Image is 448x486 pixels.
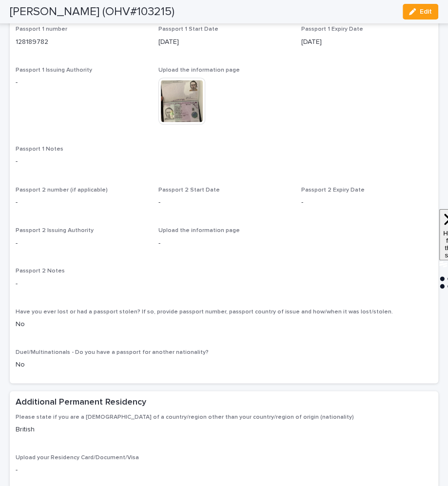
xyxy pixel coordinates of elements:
span: Upload your Residency Card/Document/Visa [16,454,139,460]
p: No [16,359,432,369]
p: - [16,156,432,167]
span: Passport 1 number [16,26,67,32]
p: - [158,197,290,207]
span: Passport 2 Notes [16,268,65,273]
p: - [158,238,290,248]
p: - [16,278,432,289]
p: 128189782 [16,37,147,47]
p: British [16,424,432,434]
p: - [301,197,432,207]
button: Edit [403,4,438,19]
span: Edit [420,8,432,15]
span: Passport 2 Issuing Authority [16,227,94,233]
span: Duel/Multinationals - Do you have a passport for another nationality? [16,349,209,355]
h2: [PERSON_NAME] (OHV#103215) [10,5,175,19]
span: Upload the information page [158,67,240,73]
span: Please state if you are a [DEMOGRAPHIC_DATA] of a country/region other than your country/region o... [16,414,354,420]
span: Passport 1 Expiry Date [301,26,363,32]
span: Passport 2 Start Date [158,187,220,193]
span: Passport 2 Expiry Date [301,187,365,193]
p: No [16,319,432,329]
span: Passport 1 Start Date [158,26,218,32]
p: - [16,197,147,207]
p: - [16,78,147,88]
p: - [16,238,147,248]
span: Passport 2 number (if applicable) [16,187,108,193]
p: - [16,465,432,475]
p: [DATE] [158,37,290,47]
h2: Additional Permanent Residency [16,397,146,408]
span: Upload the information page [158,227,240,233]
p: [DATE] [301,37,432,47]
span: Passport 1 Issuing Authority [16,67,92,73]
span: Have you ever lost or had a passport stolen? If so, provide passport number, passport country of ... [16,309,393,314]
span: Passport 1 Notes [16,146,63,152]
